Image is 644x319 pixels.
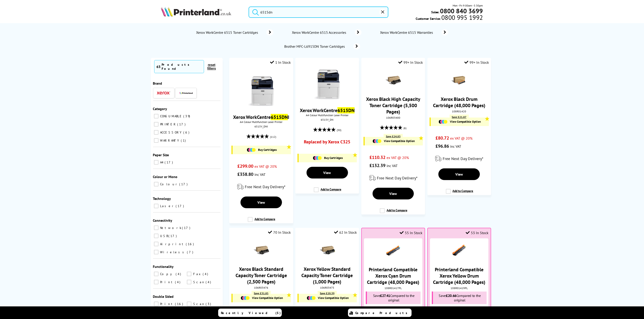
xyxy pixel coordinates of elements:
[187,280,191,284] input: Scan 4
[384,139,415,143] span: View Compatible Option
[159,226,182,230] span: Network
[203,272,209,276] span: 4
[154,114,158,118] input: CONSUMABLE 39
[323,170,331,175] span: View
[337,126,341,134] span: (30)
[187,250,195,254] span: 7
[435,143,449,149] span: £96.86
[284,43,360,50] a: Brother MFC-L6915DN Toner Cartridges
[157,64,161,69] span: 63
[176,204,185,208] span: 17
[153,264,174,269] span: Functionality
[387,155,409,160] span: ex VAT @ 20%
[299,286,356,289] div: 106R03475
[192,280,205,284] span: Scan
[206,280,212,284] span: 4
[416,15,483,21] span: Customer Service:
[450,115,469,119] div: Save £21.87
[221,311,281,315] span: Recently Viewed (5)
[153,153,169,157] span: Paper Size
[451,243,467,259] img: 11110245-small.jpg
[153,294,174,299] span: Double Sided
[385,72,401,88] img: 106R03480-small.gif
[248,217,275,226] label: Add to Compare
[183,130,191,134] span: 6
[389,191,397,196] span: View
[254,172,266,177] span: inc VAT
[310,66,344,100] img: Xerox-6515-FrontFacing-Small.jpg
[159,138,181,143] span: WARRANTY
[154,226,158,230] input: Network 17
[183,114,191,118] span: 39
[384,134,403,139] div: Save £24.83
[450,136,472,140] span: ex VAT @ 20%
[235,296,289,300] a: View Compatible Option
[453,3,483,8] span: Mon - Fri 9:00am - 5:30pm
[244,72,278,106] img: Xerox-6515-FrontFacing-Small.jpg
[258,148,277,152] span: Buy Cartridges
[319,242,335,258] img: Xerox-106R03475-Small.gif
[253,242,269,258] img: 106R03476-small.gif
[233,125,290,128] div: 6515V_DNI
[179,92,193,94] img: Printerland
[439,120,448,124] img: Cartridges
[196,29,273,36] a: Xerox WorkCentre 6515 Toner Cartridges
[159,204,175,208] span: Laser
[318,296,349,300] span: View Compatible Option
[387,163,398,168] span: inc VAT
[367,139,421,143] a: View Compatible Option
[364,172,423,184] div: modal_delivery
[154,160,158,165] input: A4 17
[159,122,177,126] span: PRINTER
[231,120,291,124] span: A4 Colour Multifunction Laser Printer
[450,120,481,124] span: View Compatible Option
[301,296,355,300] a: View Compatible Option
[432,292,487,304] div: Save Compared to the original
[187,272,191,276] input: Fax 4
[159,114,183,118] span: CONSUMABLE
[365,116,422,119] div: 106R03480
[192,302,205,306] span: Scan
[186,242,195,246] span: 16
[241,197,282,208] a: View
[154,130,158,135] input: ACCESSORY 6
[159,272,175,276] span: Copy
[206,302,212,306] span: 3
[367,266,419,285] a: Printerland Compatible Xerox Cyan Drum Cartridge (48,000 Pages)
[165,160,174,164] span: 17
[380,293,390,298] span: £27.41
[443,156,484,161] span: Free Next Day Delivery*
[291,29,362,36] a: Xerox WorkCentre 6515 Accessories
[257,200,265,205] span: View
[433,120,487,124] a: View Compatible Option
[159,302,175,306] span: Print
[154,204,158,208] input: Laser 17
[355,311,410,315] span: Compare Products
[154,234,158,238] input: USB 17
[284,44,347,49] span: Brother MFC-L6915DN Toner Cartridges
[175,302,184,306] span: 16
[153,218,172,223] span: Connectivity
[464,60,489,65] div: 99+ In Stock
[154,250,158,254] input: Wireless 7
[153,196,171,201] span: Technology
[177,122,187,126] span: 17
[268,230,291,235] div: 70 In Stock
[159,234,168,238] span: USB
[307,296,316,300] img: Cartridges
[154,272,158,276] input: Copy 4
[153,106,167,111] span: Category
[162,63,202,71] div: Products Found
[236,266,287,285] a: Xerox Black Standard Capacity Toner Cartridge (2,500 Pages)
[154,280,158,284] input: Print 4
[161,7,231,17] img: Printerland Logo
[314,187,341,196] label: Add to Compare
[233,286,290,289] div: 106R03476
[380,208,407,217] label: Add to Compare
[196,30,260,35] span: Xerox WorkCentre 6515 Toner Cartridges
[179,182,189,186] span: 17
[440,7,483,15] b: 0800 840 3699
[466,231,488,235] div: 53 In Stock
[431,286,487,290] div: 108R01419PL
[334,230,357,235] div: 62 In Stock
